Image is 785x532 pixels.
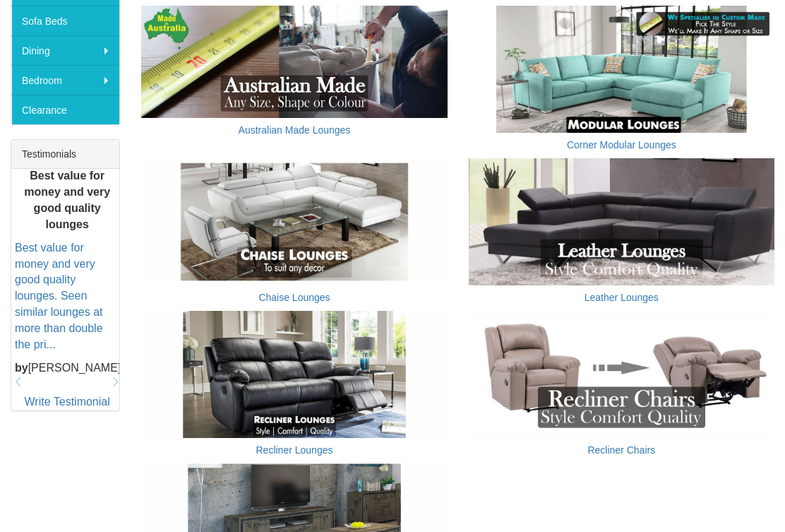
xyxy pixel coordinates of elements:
img: Chaise Lounges [141,158,447,286]
img: Recliner Lounges [141,311,447,439]
a: Australian Made Lounges [239,124,351,136]
a: Dining [11,35,119,65]
img: Recliner Chairs [469,311,774,439]
a: Sofa Beds [11,6,119,35]
a: Leather Lounges [585,292,659,303]
a: Clearance [11,95,119,124]
img: Leather Lounges [469,158,774,286]
img: Australian Made Lounges [141,6,447,118]
a: Recliner Lounges [256,444,333,456]
a: Corner Modular Lounges [567,139,676,150]
a: Write Testimonial [25,396,110,408]
a: Recliner Chairs [587,444,655,456]
a: Bedroom [11,65,119,95]
a: Chaise Lounges [258,292,330,303]
b: by [15,362,28,374]
p: [PERSON_NAME] [15,360,119,377]
b: Best value for money and very good quality lounges [24,170,110,230]
a: Best value for money and very good quality lounges. Seen similar lounges at more than double the ... [15,242,103,350]
img: Corner Modular Lounges [469,6,774,134]
div: Testimonials [11,140,119,169]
